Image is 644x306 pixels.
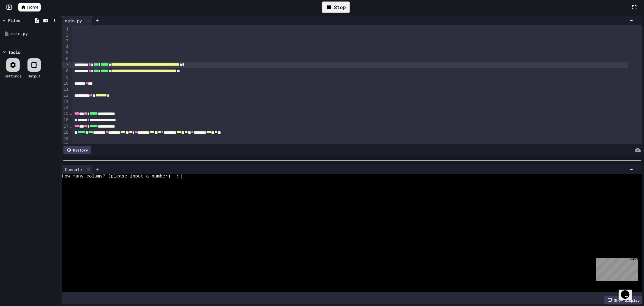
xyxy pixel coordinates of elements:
div: 9 [62,74,69,80]
div: Chat with us now!Close [2,2,42,38]
div: Settings [5,73,21,79]
div: 1 [62,26,69,32]
div: History [63,146,91,154]
div: Show display [604,296,642,304]
div: 15 [62,111,69,117]
div: Files [8,17,20,24]
span: Fold line [69,124,72,129]
div: 16 [62,117,69,123]
span: How many colums? (please input a number) : [62,174,179,179]
div: 8 [62,68,69,74]
div: 17 [62,123,69,130]
div: Stop [322,2,350,13]
div: 19 [62,136,69,142]
span: Home [27,4,38,10]
div: 7 [62,62,69,68]
iframe: chat widget [619,282,638,300]
div: Console [62,166,85,173]
div: 2 [62,32,69,38]
div: 13 [62,99,69,105]
div: 4 [62,44,69,50]
div: main.py [11,31,58,37]
div: 5 [62,50,69,56]
div: Tools [8,49,20,55]
div: 20 [62,142,69,148]
div: 18 [62,129,69,136]
a: Home [18,3,41,11]
iframe: chat widget [594,256,638,281]
div: Output [28,73,40,79]
div: main.py [62,16,92,25]
span: Fold line [69,111,72,116]
div: main.py [62,18,85,24]
div: 10 [62,80,69,87]
div: 14 [62,105,69,111]
div: 3 [62,38,69,44]
div: 6 [62,56,69,62]
div: 11 [62,86,69,93]
div: 12 [62,93,69,99]
div: Console [62,165,92,174]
